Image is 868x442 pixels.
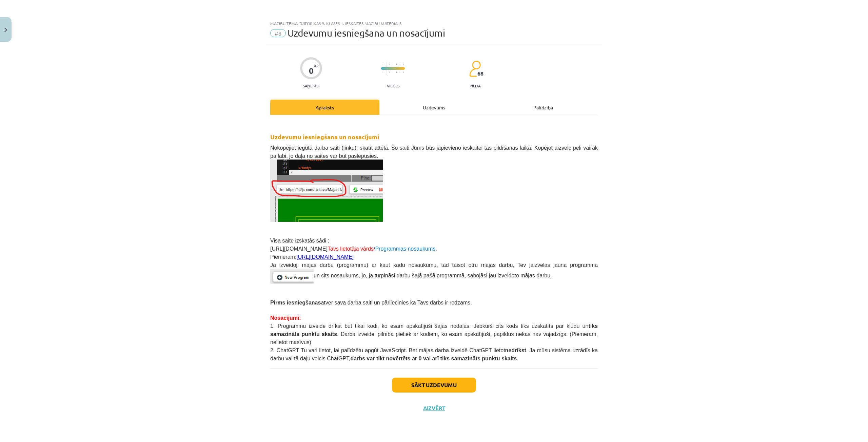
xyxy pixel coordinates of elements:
img: icon-short-line-57e1e144782c952c97e751825c79c345078a6d821885a25fce030b3d8c18986b.svg [382,71,383,73]
img: icon-short-line-57e1e144782c952c97e751825c79c345078a6d821885a25fce030b3d8c18986b.svg [393,71,393,73]
b: tiks samazināts punktu skaits [270,323,598,337]
div: Apraksts [270,100,379,115]
span: Nokopējiet iegūtā darba saiti (linku), skatīt attēlā. Šo saiti Jums būs jāpievieno ieskaitei tās ... [270,145,598,159]
div: Mācību tēma: Datorikas 9. klases 1. ieskaites mācību materiāls [270,21,598,26]
img: icon-short-line-57e1e144782c952c97e751825c79c345078a6d821885a25fce030b3d8c18986b.svg [396,64,397,65]
span: Pirms iesniegšanas [270,300,321,306]
img: icon-short-line-57e1e144782c952c97e751825c79c345078a6d821885a25fce030b3d8c18986b.svg [403,71,403,73]
span: 68 [477,70,484,77]
img: icon-short-line-57e1e144782c952c97e751825c79c345078a6d821885a25fce030b3d8c18986b.svg [389,71,390,73]
img: icon-short-line-57e1e144782c952c97e751825c79c345078a6d821885a25fce030b3d8c18986b.svg [399,64,400,65]
div: Uzdevums [379,100,489,115]
span: Ja izveidoji mājas darbu (programmu) ar kaut kādu nosaukumu, tad taisot otru mājas darbu, Tev jāi... [270,262,598,279]
span: Programmas nosaukums [375,246,435,252]
span: Tavs lietotāja vārds [328,246,374,252]
span: Piemēram: [270,254,354,260]
img: icon-short-line-57e1e144782c952c97e751825c79c345078a6d821885a25fce030b3d8c18986b.svg [393,64,393,65]
img: icon-short-line-57e1e144782c952c97e751825c79c345078a6d821885a25fce030b3d8c18986b.svg [396,71,397,73]
span: Nosacījumi: [270,315,301,321]
span: Uzdevumu iesniegšana un nosacījumi [288,27,445,39]
strong: Uzdevumu iesniegšana un nosacījumi [270,133,379,141]
button: Sākt uzdevumu [392,378,476,393]
img: icon-short-line-57e1e144782c952c97e751825c79c345078a6d821885a25fce030b3d8c18986b.svg [399,71,400,73]
button: Aizvērt [421,405,447,412]
span: #8 [270,29,286,37]
b: nedrīkst [505,348,526,353]
span: XP [314,64,318,67]
p: pilda [470,83,480,88]
span: atver sava darba saiti un pārliecinies ka Tavs darbs ir redzams. [321,300,472,306]
span: 1. Programmu izveidē drīkst būt tikai kodi, ko esam apskatījuši šajās nodaļās. Jebkurš cits kods ... [270,323,598,345]
img: icon-close-lesson-0947bae3869378f0d4975bcd49f059093ad1ed9edebbc8119c70593378902aed.svg [4,28,7,32]
div: Palīdzība [489,100,598,115]
img: icon-short-line-57e1e144782c952c97e751825c79c345078a6d821885a25fce030b3d8c18986b.svg [403,64,403,65]
img: students-c634bb4e5e11cddfef0936a35e636f08e4e9abd3cc4e673bd6f9a4125e45ecb1.svg [469,60,481,77]
img: icon-short-line-57e1e144782c952c97e751825c79c345078a6d821885a25fce030b3d8c18986b.svg [382,64,383,65]
b: darbs var tikt novērtēts ar 0 vai arī tiks samazināts punktu skaits [351,356,517,361]
span: Visa saite izskatās šādi : [270,238,329,244]
span: 2. ChatGPT Tu vari lietot, lai palīdzētu apgūt JavaScript. Bet mājas darba izveidē ChatGPT lietot... [270,348,598,361]
div: 0 [309,66,314,76]
a: [URL][DOMAIN_NAME] [296,254,354,260]
p: Viegls [387,83,399,88]
img: E5SmAQcgBGNEsD2CFCYDZ2f8FKhSKy9FBhHeghQBYDiAIgP1fIMsF2Pf5mBCYjRVWzwqDIAZ2nIj2iWsE0DwKCCIQogGzCfVC... [270,269,314,284]
span: [URL][DOMAIN_NAME] / . [270,246,437,252]
img: Attēls, kurā ir teksts, ekrānuzņēmums, displejs, programmatūra Apraksts ģenerēts automātiski [270,160,383,222]
img: icon-long-line-d9ea69661e0d244f92f715978eff75569469978d946b2353a9bb055b3ed8787d.svg [386,62,387,75]
p: Saņemsi [300,83,322,88]
img: icon-short-line-57e1e144782c952c97e751825c79c345078a6d821885a25fce030b3d8c18986b.svg [389,64,390,65]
